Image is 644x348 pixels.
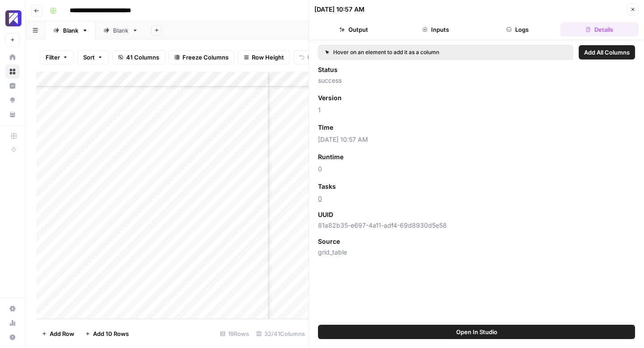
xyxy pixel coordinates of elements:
span: 41 Columns [126,53,159,62]
span: Freeze Columns [182,53,229,62]
span: UUID [318,210,333,219]
div: Hover on an element to add it as a column [325,48,503,56]
span: Sort [83,53,95,62]
button: Sort [77,50,109,64]
a: Blank [96,21,146,39]
button: Undo [293,50,328,64]
span: Status [318,65,338,74]
span: Open In Studio [456,327,497,336]
div: Blank [63,26,78,35]
button: Inputs [396,22,475,37]
span: success [318,76,635,85]
a: Opportunities [5,93,20,107]
a: Your Data [5,107,20,122]
span: Time [318,123,333,132]
div: 19 Rows [216,327,253,341]
button: Workspace: Overjet - Test [5,7,20,30]
span: [DATE] 10:57 AM [318,135,635,144]
button: Output [314,22,393,37]
span: Tasks [318,182,336,191]
a: Settings [5,301,20,316]
span: Add All Columns [584,48,630,57]
button: Freeze Columns [169,50,234,64]
button: 41 Columns [112,50,165,64]
button: Details [560,22,639,37]
button: Add Row [36,327,80,341]
button: Add 10 Rows [80,327,134,341]
div: Blank [113,26,128,35]
span: Row Height [252,53,284,62]
a: Insights [5,79,20,93]
span: Source [318,237,340,246]
a: Usage [5,316,20,330]
a: Home [5,50,20,64]
span: Version [318,93,342,102]
a: 0 [318,195,322,202]
button: Row Height [238,50,290,64]
span: grid_table [318,248,635,257]
button: Open In Studio [318,325,635,339]
div: [DATE] 10:57 AM [314,5,364,14]
button: Help + Support [5,330,20,344]
span: Add Row [50,329,74,338]
a: Blank [46,21,96,39]
img: Overjet - Test Logo [5,10,21,26]
button: Add All Columns [579,45,635,59]
div: 32/41 Columns [253,327,309,341]
span: Filter [46,53,60,62]
span: 0 [318,165,635,174]
span: Add 10 Rows [93,329,129,338]
span: 81a82b35-e697-4a11-adf4-69d8930d5e58 [318,221,635,230]
button: Filter [40,50,74,64]
a: Browse [5,64,20,79]
span: 1 [318,106,635,115]
button: Logs [479,22,557,37]
span: Runtime [318,153,343,161]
